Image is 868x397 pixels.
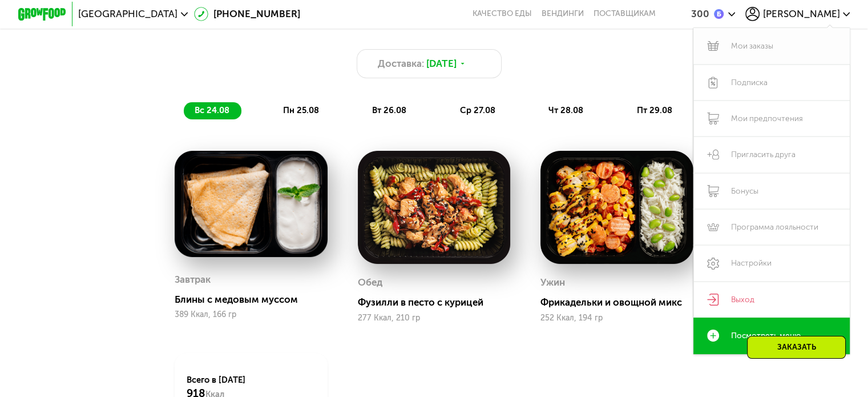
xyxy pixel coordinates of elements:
a: Подписка [693,65,850,101]
div: 300 [691,9,709,19]
span: [PERSON_NAME] [762,9,839,19]
a: Программа лояльности [693,209,850,245]
span: [GEOGRAPHIC_DATA] [78,9,177,19]
div: 389 Ккал, 166 гр [175,310,328,319]
a: Настройки [693,245,850,281]
a: Мои предпочтения [693,101,850,137]
a: Посмотреть меню [693,318,850,354]
a: Мои заказы [693,28,850,64]
span: [DATE] [426,57,457,71]
a: [PHONE_NUMBER] [194,7,300,21]
div: поставщикам [594,9,656,19]
a: Вендинги [542,9,584,19]
div: Завтрак [175,271,211,289]
span: вт 26.08 [372,105,406,115]
div: 277 Ккал, 210 гр [358,314,511,323]
span: пт 29.08 [637,105,672,115]
div: Фрикадельки и овощной микс [540,296,703,308]
span: ср 27.08 [460,105,495,115]
div: 252 Ккал, 194 гр [540,314,693,323]
a: Выход [693,282,850,318]
span: пн 25.08 [283,105,319,115]
span: вс 24.08 [195,105,229,115]
a: Пригласить друга [693,137,850,173]
div: Блины с медовым муссом [175,294,337,306]
a: Бонусы [693,173,850,209]
div: Ужин [540,274,565,292]
div: Заказать [747,336,846,359]
span: чт 28.08 [548,105,583,115]
div: Обед [358,274,382,292]
span: Доставка: [378,57,424,71]
div: Фузилли в песто с курицей [358,296,520,308]
a: Качество еды [473,9,532,19]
